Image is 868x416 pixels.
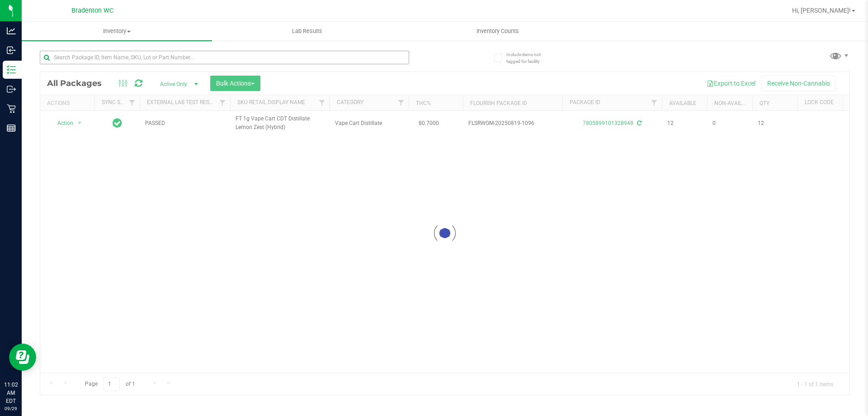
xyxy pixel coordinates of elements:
a: Inventory [22,22,212,41]
span: Include items not tagged for facility [506,51,552,65]
p: 11:02 AM EDT [4,381,18,405]
inline-svg: Retail [7,104,16,113]
input: Search Package ID, Item Name, SKU, Lot or Part Number... [40,51,409,64]
iframe: Resource center [9,344,36,371]
span: Bradenton WC [71,7,113,14]
p: 09/29 [4,405,18,412]
inline-svg: Reports [7,124,16,133]
span: Inventory Counts [464,27,531,35]
span: Lab Results [280,27,335,35]
inline-svg: Inventory [7,65,16,74]
inline-svg: Outbound [7,85,16,94]
inline-svg: Analytics [7,26,16,35]
inline-svg: Inbound [7,46,16,55]
a: Lab Results [212,22,402,41]
span: Inventory [22,27,212,35]
span: Hi, [PERSON_NAME]! [792,7,851,14]
a: Inventory Counts [402,22,593,41]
